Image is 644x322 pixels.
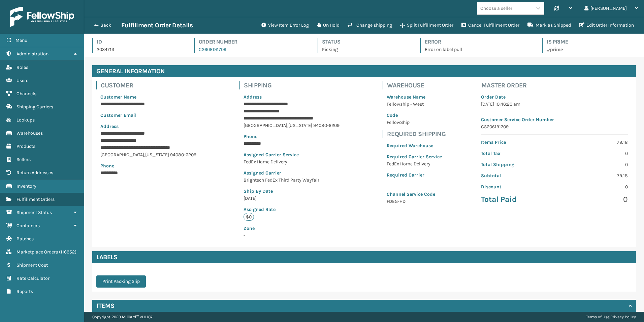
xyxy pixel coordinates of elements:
[575,19,638,32] button: Edit Order Information
[17,91,36,97] span: Channels
[387,101,442,108] p: Fellowship - West
[481,139,550,146] p: Items Price
[17,130,43,136] span: Warehouses
[387,130,446,138] h4: Required Shipping
[17,64,28,70] span: Roles
[244,188,348,195] p: Ship By Date
[244,123,287,128] span: [GEOGRAPHIC_DATA]
[100,124,119,129] span: Address
[100,152,144,158] span: [GEOGRAPHIC_DATA]
[244,177,348,184] p: Brightech FedEx Third Party Wayfair
[287,123,288,128] span: ,
[257,19,313,32] button: View Item Error Log
[244,213,254,221] p: $0
[396,19,457,32] button: Split Fulfillment Order
[387,119,442,126] p: FellowShip
[387,171,442,179] p: Required Carrier
[92,251,636,263] h4: Labels
[481,123,628,130] p: CS606191709
[481,81,632,89] h4: Master Order
[244,151,348,158] p: Assigned Carrier Service
[15,37,27,43] span: Menu
[10,7,74,27] img: logo
[100,162,205,169] p: Phone
[17,183,36,189] span: Inventory
[400,23,405,28] i: Split Fulfillment Order
[547,38,636,46] h4: Is Prime
[17,249,58,255] span: Marketplace Orders
[481,116,628,123] p: Customer Service Order Number
[387,93,442,101] p: Warehouse Name
[610,315,636,319] a: Privacy Policy
[425,38,530,46] h4: Error
[481,150,550,157] p: Total Tax
[387,81,446,89] h4: Warehouse
[97,46,182,53] p: 2034713
[17,78,28,83] span: Users
[244,206,348,213] p: Assigned Rate
[121,21,193,29] h3: Fulfillment Order Details
[199,47,226,52] a: CS606191709
[481,93,628,101] p: Order Date
[244,133,348,140] p: Phone
[144,152,145,158] span: ,
[558,194,628,205] p: 0
[17,262,48,268] span: Shipment Cost
[481,172,550,179] p: Subtotal
[558,139,628,146] p: 79.18
[17,275,50,281] span: Rate Calculator
[17,117,35,123] span: Lookups
[17,289,33,294] span: Reports
[244,225,348,232] p: Zone
[96,302,115,310] h4: Items
[480,5,512,12] div: Choose a seller
[17,143,35,149] span: Products
[313,123,340,128] span: 94080-6209
[586,312,636,322] div: |
[17,170,53,176] span: Return Addresses
[481,101,628,108] p: [DATE] 10:46:20 am
[527,23,534,27] i: Mark as Shipped
[481,183,550,190] p: Discount
[17,223,40,229] span: Containers
[425,46,530,53] p: Error on label pull
[457,19,523,32] button: Cancel Fulfillment Order
[100,93,205,101] p: Customer Name
[387,142,442,149] p: Required Warehouse
[17,236,34,242] span: Batches
[90,22,121,28] button: Back
[96,275,146,288] button: Print Packing Slip
[97,38,182,46] h4: Id
[586,315,609,319] a: Terms of Use
[244,225,348,238] span: -
[145,152,169,158] span: [US_STATE]
[17,157,31,162] span: Sellers
[100,112,205,119] p: Customer Email
[244,158,348,165] p: FedEx Home Delivery
[322,46,408,53] p: Picking
[344,19,396,32] button: Change shipping
[17,210,52,215] span: Shipment Status
[17,51,49,57] span: Administration
[261,23,266,27] i: View Item Error Log
[387,153,442,160] p: Required Carrier Service
[92,65,636,77] h4: General Information
[244,169,348,177] p: Assigned Carrier
[92,312,153,322] p: Copyright 2023 Milliard™ v 1.0.187
[558,183,628,190] p: 0
[558,150,628,157] p: 0
[244,195,348,202] p: [DATE]
[288,123,312,128] span: [US_STATE]
[17,104,53,110] span: Shipping Carriers
[523,19,575,32] button: Mark as Shipped
[17,196,55,202] span: Fulfillment Orders
[387,191,442,198] p: Channel Service Code
[348,23,352,27] i: Change shipping
[101,81,209,89] h4: Customer
[481,194,550,205] p: Total Paid
[170,152,196,158] span: 94080-6209
[244,81,352,89] h4: Shipping
[322,38,408,46] h4: Status
[579,23,584,27] i: Edit
[317,23,321,27] i: On Hold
